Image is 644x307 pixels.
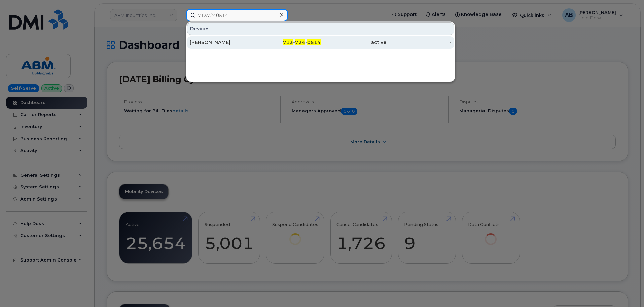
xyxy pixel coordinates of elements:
span: 724 [295,39,305,45]
span: 0514 [307,39,321,45]
span: 713 [283,39,293,45]
div: - [386,39,452,46]
div: - - [255,39,321,46]
div: Devices [187,22,454,35]
a: [PERSON_NAME]713-724-0514active- [187,36,454,49]
div: [PERSON_NAME] [190,39,255,46]
div: active [321,39,386,46]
